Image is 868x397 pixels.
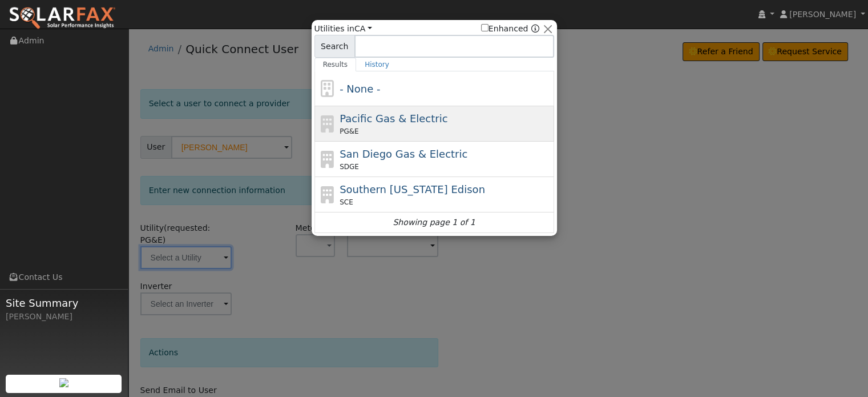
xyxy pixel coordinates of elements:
span: Utilities in [314,23,372,35]
i: Showing page 1 of 1 [393,216,475,228]
span: Search [314,35,355,58]
div: [PERSON_NAME] [6,311,122,323]
span: Show enhanced providers [481,23,539,35]
label: Enhanced [481,23,528,35]
input: Enhanced [481,24,488,31]
span: - None - [340,83,380,95]
img: SolarFax [9,6,116,30]
span: Site Summary [6,295,122,311]
img: retrieve [59,378,68,387]
span: PG&E [340,126,358,137]
span: Pacific Gas & Electric [340,113,447,125]
span: SDGE [340,162,359,172]
a: History [356,58,398,71]
span: San Diego Gas & Electric [340,148,467,160]
a: Results [314,58,357,71]
span: Southern [US_STATE] Edison [340,183,485,195]
a: Enhanced Providers [531,24,539,33]
span: [PERSON_NAME] [789,10,856,19]
a: CA [354,24,372,33]
span: SCE [340,197,353,207]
